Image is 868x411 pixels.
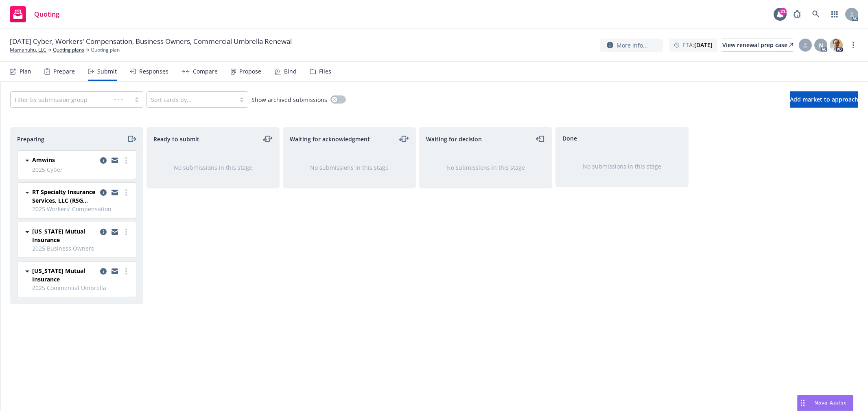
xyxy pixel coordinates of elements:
[790,91,858,108] button: Add market to approach
[779,8,787,15] div: 21
[139,68,168,75] div: Responses
[284,68,297,75] div: Bind
[814,399,846,406] span: Nova Assist
[32,227,97,244] span: [US_STATE] Mutual Insurance
[263,134,273,144] a: moveLeftRight
[97,68,117,75] div: Submit
[160,163,266,172] div: No submissions in this stage
[682,41,713,49] span: ETA :
[722,39,793,51] div: View renewal prep case
[10,37,292,46] span: [DATE] Cyber, Workers' Compensation, Business Owners, Commercial Umbrella Renewal
[32,244,131,253] span: 2025 Business Owners
[569,162,675,171] div: No submissions in this stage
[797,395,853,411] button: Nova Assist
[789,6,805,22] a: Report a Bug
[617,41,648,50] span: More info...
[98,156,108,165] a: copy logging email
[798,395,808,411] div: Drag to move
[110,156,120,165] a: copy logging email
[98,266,108,276] a: copy logging email
[7,3,63,26] a: Quoting
[319,68,331,75] div: Files
[127,134,136,144] a: moveRight
[426,135,482,143] span: Waiting for decision
[32,205,131,213] span: 2025 Workers' Compensation
[121,188,131,197] a: more
[53,46,84,54] a: Quoting plans
[91,46,120,54] span: Quoting plan
[32,266,97,283] span: [US_STATE] Mutual Insurance
[32,188,97,205] span: RT Specialty Insurance Services, LLC (RSG Specialty, LLC)
[53,68,75,75] div: Prepare
[20,68,31,75] div: Plan
[562,134,577,143] span: Done
[296,163,402,172] div: No submissions in this stage
[808,6,824,22] a: Search
[110,188,120,197] a: copy logging email
[17,135,44,143] span: Preparing
[32,165,131,174] span: 2025 Cyber
[10,46,46,54] a: Mamahuhu, LLC
[848,40,858,50] a: more
[826,6,843,22] a: Switch app
[121,227,131,237] a: more
[121,266,131,276] a: more
[239,68,261,75] div: Propose
[98,188,108,197] a: copy logging email
[819,41,823,50] span: N
[98,227,108,237] a: copy logging email
[694,41,713,49] strong: [DATE]
[722,39,793,52] a: View renewal prep case
[34,11,59,17] span: Quoting
[600,39,663,52] button: More info...
[193,68,218,75] div: Compare
[32,283,131,292] span: 2025 Commercial Umbrella
[830,39,843,52] img: photo
[110,266,120,276] a: copy logging email
[153,135,199,143] span: Ready to submit
[790,95,858,103] span: Add market to approach
[110,227,120,237] a: copy logging email
[32,156,55,164] span: Amwins
[121,156,131,165] a: more
[399,134,409,144] a: moveLeftRight
[251,95,327,104] span: Show archived submissions
[290,135,370,143] span: Waiting for acknowledgment
[536,134,545,144] a: moveLeft
[433,163,539,172] div: No submissions in this stage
